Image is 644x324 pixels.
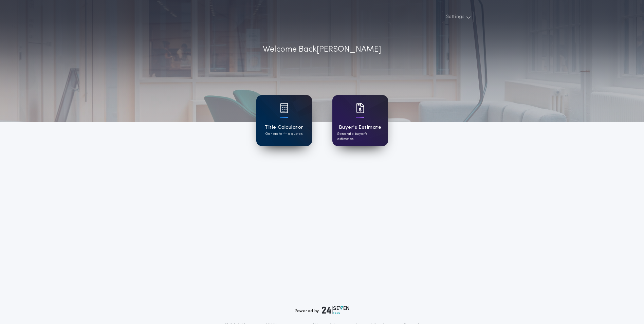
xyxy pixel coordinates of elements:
[265,131,302,137] p: Generate title quotes
[264,124,303,131] h1: Title Calculator
[332,95,388,146] a: card iconBuyer's EstimateGenerate buyer's estimates
[322,306,350,314] img: logo
[339,124,381,131] h1: Buyer's Estimate
[442,11,474,23] button: Settings
[356,103,364,113] img: card icon
[280,103,288,113] img: card icon
[263,43,381,56] p: Welcome Back [PERSON_NAME]
[337,131,383,142] p: Generate buyer's estimates
[295,306,350,314] div: Powered by
[256,95,312,146] a: card iconTitle CalculatorGenerate title quotes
